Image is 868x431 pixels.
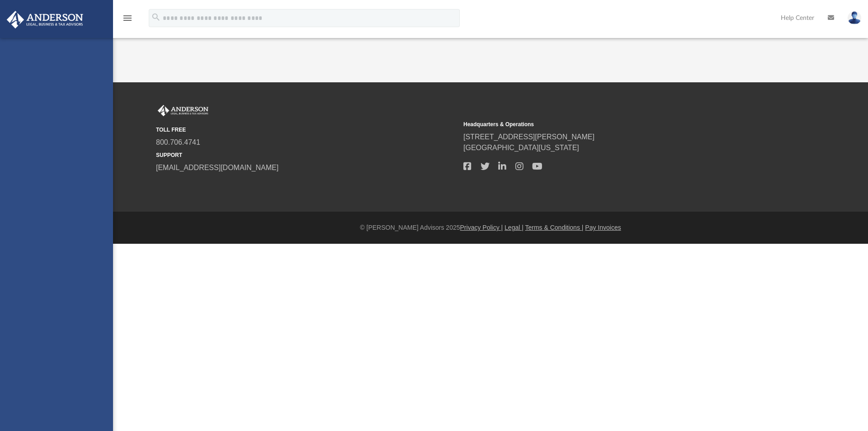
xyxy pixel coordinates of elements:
a: [STREET_ADDRESS][PERSON_NAME] [463,133,594,141]
small: Headquarters & Operations [463,120,764,128]
a: [EMAIL_ADDRESS][DOMAIN_NAME] [156,164,278,171]
img: Anderson Advisors Platinum Portal [4,11,86,28]
a: 800.706.4741 [156,138,200,146]
img: User Pic [848,11,861,24]
a: Pay Invoices [585,224,621,231]
div: © [PERSON_NAME] Advisors 2025 [113,223,868,232]
a: [GEOGRAPHIC_DATA][US_STATE] [463,144,579,152]
a: Terms & Conditions | [525,224,584,231]
a: menu [122,17,133,24]
i: search [151,12,161,22]
a: Privacy Policy | [460,224,503,231]
small: TOLL FREE [156,126,457,134]
i: menu [122,13,133,24]
img: Anderson Advisors Platinum Portal [156,105,210,117]
a: Legal | [505,224,524,231]
small: SUPPORT [156,151,457,159]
